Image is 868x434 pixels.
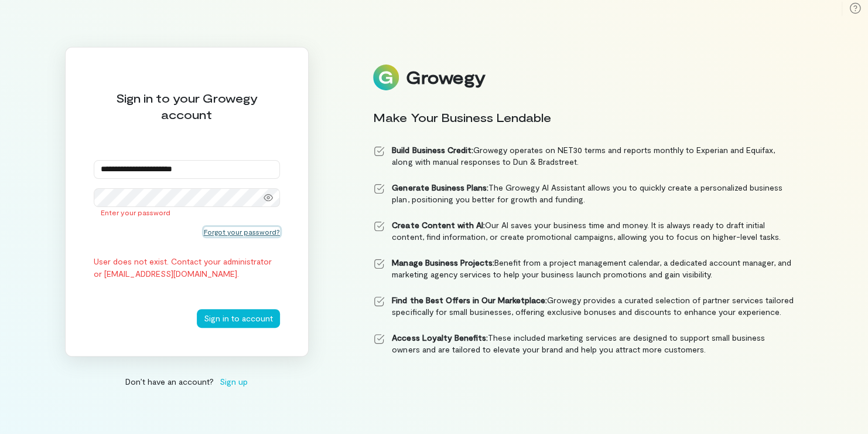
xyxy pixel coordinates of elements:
[406,67,484,87] div: Growegy
[392,182,488,192] strong: Generate Business Plans:
[392,333,487,343] strong: Access Loyalty Benefits:
[94,255,280,280] div: User does not exist. Contact your administrator or [EMAIL_ADDRESS][DOMAIN_NAME].
[392,220,484,230] strong: Create Content with AI:
[373,294,794,318] li: Growegy provides a curated selection of partner services tailored specifically for small business...
[373,144,794,168] li: Growegy operates on NET30 terms and reports monthly to Experian and Equifax, along with manual re...
[65,375,309,388] div: Don’t have an account?
[373,219,794,243] li: Our AI saves your business time and money. It is always ready to draft initial content, find info...
[197,309,280,328] button: Sign in to account
[392,295,546,305] strong: Find the Best Offers in Our Marketplace:
[94,207,280,218] div: Enter your password
[373,109,794,126] div: Make Your Business Lendable
[373,257,794,280] li: Benefit from a project management calendar, a dedicated account manager, and marketing agency ser...
[373,182,794,205] li: The Growegy AI Assistant allows you to quickly create a personalized business plan, positioning y...
[220,375,248,388] span: Sign up
[94,90,280,123] div: Sign in to your Growegy account
[204,227,280,236] button: Forgot your password?
[392,145,473,155] strong: Build Business Credit:
[373,65,399,90] img: Logo
[373,332,794,355] li: These included marketing services are designed to support small business owners and are tailored ...
[392,257,494,267] strong: Manage Business Projects:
